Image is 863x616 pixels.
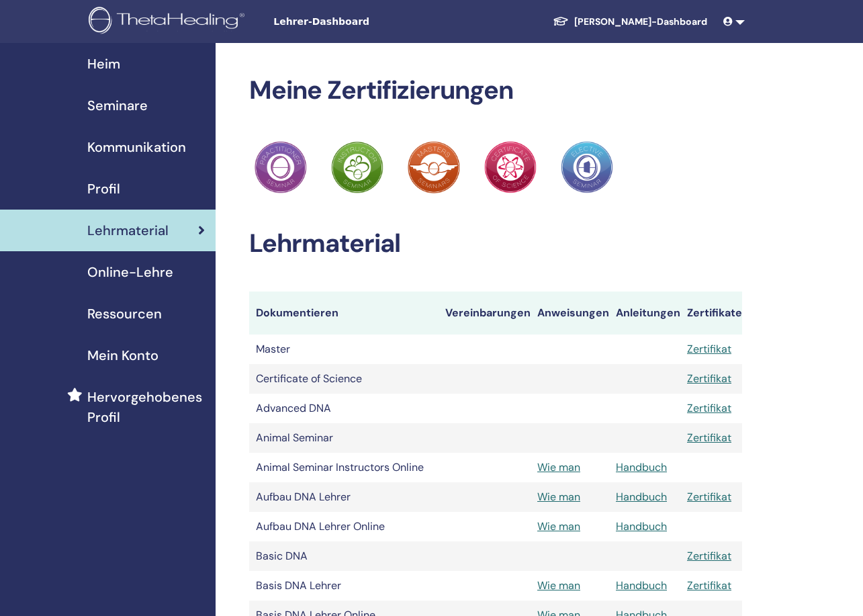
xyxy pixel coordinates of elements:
[561,141,613,193] img: Practitioner
[616,519,667,533] a: Handbuch
[249,453,439,482] td: Animal Seminar Instructors Online
[616,578,667,592] a: Handbuch
[553,15,569,27] img: graduation-cap-white.svg
[255,141,307,193] img: Practitioner
[537,490,580,504] a: Wie man
[249,364,439,394] td: Certificate of Science
[249,482,439,512] td: Aufbau DNA Lehrer
[87,179,120,199] span: Profil
[89,7,249,37] img: logo.png
[687,342,731,356] a: Zertifikat
[687,401,731,415] a: Zertifikat
[616,490,667,504] a: Handbuch
[87,304,162,324] span: Ressourcen
[87,95,148,116] span: Seminare
[542,9,718,34] a: [PERSON_NAME]-Dashboard
[687,578,731,592] a: Zertifikat
[249,292,439,335] th: Dokumentieren
[273,15,475,29] span: Lehrer-Dashboard
[408,141,460,193] img: Practitioner
[87,262,173,282] span: Online-Lehre
[687,431,731,445] a: Zertifikat
[331,141,383,193] img: Practitioner
[87,137,186,157] span: Kommunikation
[531,292,609,335] th: Anweisungen
[87,387,205,427] span: Hervorgehobenes Profil
[537,578,580,592] a: Wie man
[687,549,731,563] a: Zertifikat
[616,460,667,474] a: Handbuch
[537,519,580,533] a: Wie man
[484,141,537,193] img: Practitioner
[87,220,169,240] span: Lehrmaterial
[249,571,439,601] td: Basis DNA Lehrer
[680,292,742,335] th: Zertifikate
[249,541,439,571] td: Basic DNA
[249,335,439,364] td: Master
[687,371,731,386] a: Zertifikat
[537,460,580,474] a: Wie man
[249,75,742,106] h2: Meine Zertifizierungen
[249,394,439,423] td: Advanced DNA
[249,228,742,259] h2: Lehrmaterial
[87,54,120,74] span: Heim
[87,345,158,365] span: Mein Konto
[249,423,439,453] td: Animal Seminar
[609,292,680,335] th: Anleitungen
[687,490,731,504] a: Zertifikat
[439,292,531,335] th: Vereinbarungen
[249,512,439,541] td: Aufbau DNA Lehrer Online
